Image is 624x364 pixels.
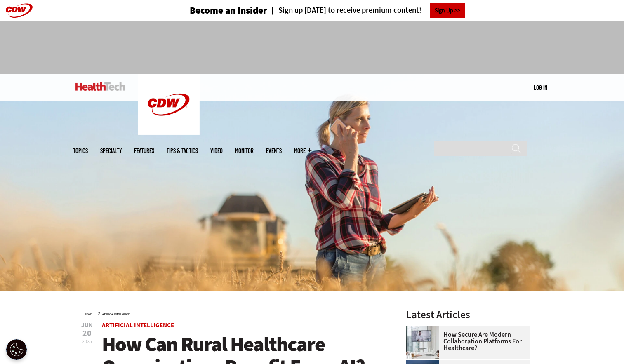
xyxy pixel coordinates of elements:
[159,6,267,15] a: Become an Insider
[6,339,27,360] div: Cookie Settings
[167,148,198,154] a: Tips & Tactics
[81,322,93,329] span: Jun
[85,312,92,316] a: Home
[534,83,547,92] div: User menu
[82,338,92,345] span: 2025
[138,129,200,137] a: CDW
[267,7,421,14] a: Sign up [DATE] to receive premium content!
[294,148,311,154] span: More
[430,3,465,18] a: Sign Up
[190,6,267,15] h3: Become an Insider
[534,84,547,91] a: Log in
[235,148,254,154] a: MonITor
[102,321,174,329] a: Artificial Intelligence
[406,310,530,320] h3: Latest Articles
[85,310,385,316] div: »
[6,339,27,360] button: Open Preferences
[73,148,88,154] span: Topics
[406,326,443,333] a: care team speaks with physician over conference call
[102,312,130,316] a: Artificial Intelligence
[81,329,93,338] span: 20
[406,326,439,359] img: care team speaks with physician over conference call
[138,74,200,135] img: Home
[100,148,122,154] span: Specialty
[75,82,125,91] img: Home
[266,148,282,154] a: Events
[134,148,154,154] a: Features
[162,29,462,66] iframe: advertisement
[210,148,223,154] a: Video
[406,331,525,351] a: How Secure Are Modern Collaboration Platforms for Healthcare?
